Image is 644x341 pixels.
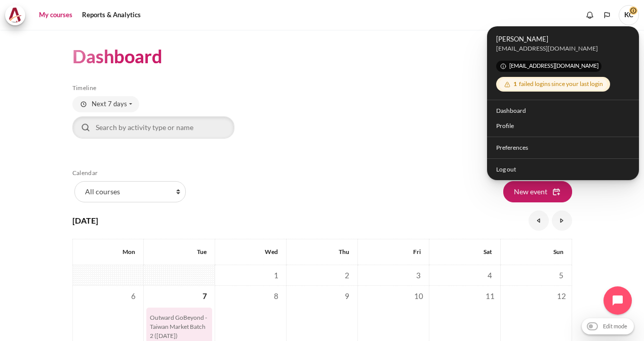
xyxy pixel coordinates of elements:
[490,103,636,118] a: Dashboard
[197,248,207,255] span: Tue
[503,181,572,202] button: New event
[268,288,284,304] span: 8
[411,268,426,283] span: 3
[553,248,563,255] span: Sun
[5,5,30,25] a: Architeck Architeck
[496,44,630,53] div: kellychen01@zuelligpharma.com
[619,5,639,25] span: KC
[490,161,636,177] a: Log out
[490,140,636,156] a: Preferences
[487,26,639,180] div: User menu
[554,268,569,283] span: 5
[72,215,98,227] h4: [DATE]
[265,248,278,255] span: Wed
[554,288,569,304] span: 12
[619,5,639,25] a: User menu
[496,34,630,44] span: [PERSON_NAME]
[490,118,636,134] a: Profile
[72,169,572,177] h5: Calendar
[150,313,209,340] div: Outward GoBeyond - Taiwan Market Batch 2 ([DATE])
[78,5,144,25] a: Reports & Analytics
[72,45,163,68] h1: Dashboard
[513,80,517,88] span: 1
[72,96,139,112] button: Filter timeline by date
[339,248,349,255] span: Thu
[413,248,421,255] span: Fri
[123,248,135,255] span: Mon
[197,291,212,301] a: Tuesday, 7 October events
[8,8,22,23] img: Architeck
[499,78,607,90] div: failed logins since your last login
[197,288,212,304] span: 7
[482,288,498,304] span: 11
[340,268,355,283] span: 2
[72,84,572,92] h5: Timeline
[599,8,615,23] button: Languages
[411,288,426,304] span: 10
[268,268,284,283] span: 1
[35,5,76,25] a: My courses
[72,116,234,139] input: Search by activity type or name
[340,288,355,304] span: 9
[484,248,492,255] span: Sat
[482,268,498,283] span: 4
[92,99,127,109] span: Next 7 days
[514,186,547,197] span: New event
[496,61,601,72] span: [EMAIL_ADDRESS][DOMAIN_NAME]
[582,8,597,23] div: Show notification window with no new notifications
[126,288,141,304] span: 6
